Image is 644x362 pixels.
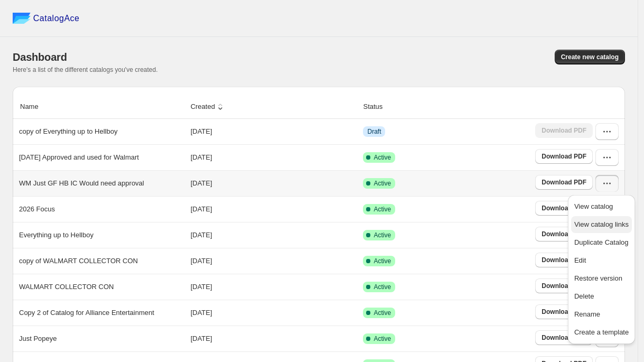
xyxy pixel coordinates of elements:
[574,256,586,264] span: Edit
[374,205,391,214] span: Active
[374,309,391,317] span: Active
[542,333,586,342] span: Download PDF
[19,333,57,344] p: Just Popeye
[188,144,360,170] td: [DATE]
[574,292,594,300] span: Delete
[574,310,600,318] span: Rename
[555,50,625,64] button: Create new catalog
[535,253,593,267] a: Download PDF
[188,170,360,196] td: [DATE]
[188,326,360,351] td: [DATE]
[19,152,139,163] p: [DATE] Approved and used for Walmart
[19,282,114,292] p: WALMART COLLECTOR CON
[535,304,593,319] a: Download PDF
[574,220,629,228] span: View catalog links
[19,126,117,137] p: copy of Everything up to Hellboy
[535,227,593,242] a: Download PDF
[188,196,360,222] td: [DATE]
[367,127,381,136] span: Draft
[542,178,586,187] span: Download PDF
[542,204,586,212] span: Download PDF
[535,201,593,216] a: Download PDF
[188,222,360,248] td: [DATE]
[188,274,360,300] td: [DATE]
[19,308,154,318] p: Copy 2 of Catalog for Alliance Entertainment
[374,179,391,188] span: Active
[13,51,67,63] span: Dashboard
[542,230,586,238] span: Download PDF
[574,238,629,246] span: Duplicate Catalog
[374,283,391,291] span: Active
[542,256,586,264] span: Download PDF
[19,256,138,266] p: copy of WALMART COLLECTOR CON
[535,175,593,190] a: Download PDF
[361,97,395,117] button: Status
[19,230,94,240] p: Everything up to Hellboy
[189,97,227,117] button: Created
[374,231,391,239] span: Active
[13,13,31,24] img: catalog ace
[374,335,391,343] span: Active
[535,149,593,164] a: Download PDF
[188,248,360,274] td: [DATE]
[561,53,619,61] span: Create new catalog
[542,308,586,316] span: Download PDF
[535,279,593,293] a: Download PDF
[574,202,613,210] span: View catalog
[19,178,144,189] p: WM Just GF HB IC Would need approval
[574,274,622,282] span: Restore version
[13,66,158,73] span: Here's a list of the different catalogs you've created.
[33,13,80,24] span: CatalogAce
[188,119,360,144] td: [DATE]
[542,282,586,290] span: Download PDF
[19,204,55,215] p: 2026 Focus
[535,330,593,345] a: Download PDF
[374,257,391,265] span: Active
[374,153,391,162] span: Active
[188,300,360,326] td: [DATE]
[574,328,629,336] span: Create a template
[18,97,51,117] button: Name
[542,152,586,161] span: Download PDF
